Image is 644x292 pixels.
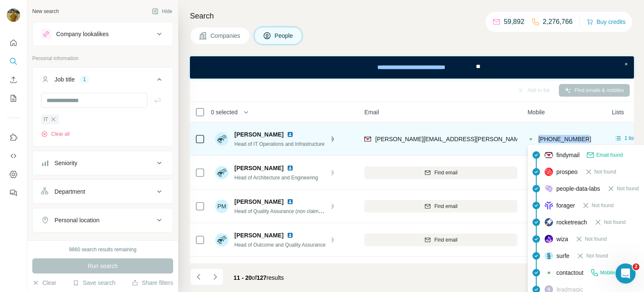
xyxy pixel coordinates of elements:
span: Head of IT Operations and Infrastructure [234,141,325,147]
button: Find email [364,166,517,179]
button: Save search [73,279,115,287]
div: Seniority [55,159,77,167]
button: Find email [364,200,517,213]
p: Personal information [32,55,173,62]
button: Enrich CSV [7,72,20,87]
h4: Search [190,10,634,22]
button: Find email [364,234,517,246]
span: of [252,274,257,281]
img: Avatar [7,8,20,22]
span: Not found [617,185,639,192]
span: [PERSON_NAME][EMAIL_ADDRESS][PERSON_NAME][DOMAIN_NAME] [375,136,571,142]
iframe: Banner [190,56,634,79]
div: 9860 search results remaining [69,246,137,253]
span: Not found [595,168,616,176]
img: Avatar [215,233,229,247]
span: IT [44,116,48,123]
span: [PERSON_NAME] [234,197,283,206]
div: Department [55,187,85,196]
div: 1 [80,76,89,83]
span: Companies [210,32,241,40]
div: New search [32,8,59,15]
span: [PHONE_NUMBER] [538,136,591,142]
div: Personal location [55,216,99,224]
img: provider contactout logo [545,271,553,275]
button: Quick start [7,35,20,50]
button: Use Surfe API [7,148,20,163]
img: provider rocketreach logo [545,218,553,226]
img: provider forager logo [545,201,553,210]
img: provider wiza logo [545,235,553,243]
img: provider surfe logo [545,252,553,260]
div: Job title [55,75,75,84]
span: rocketreach [556,218,587,226]
span: prospeo [556,168,578,176]
button: Company lookalikes [33,24,173,44]
span: Not found [592,202,613,209]
span: Find email [434,169,457,176]
span: results [234,274,284,281]
div: PM [215,200,229,213]
p: 2,276,766 [543,17,573,27]
span: 2 [633,263,639,270]
span: wiza [556,235,568,243]
span: Not found [585,235,607,243]
span: Lists [612,108,624,116]
span: Email found [596,151,623,159]
span: Head of Outcome and Quality Assurance [234,242,325,248]
img: LinkedIn logo [287,131,293,138]
span: Email [364,108,379,116]
img: LinkedIn logo [287,198,293,205]
p: 59,892 [504,17,525,27]
span: Mobile found [600,269,629,276]
span: Not found [586,252,608,260]
span: [PERSON_NAME] [234,231,283,239]
div: Company lookalikes [56,30,109,38]
button: Job title1 [33,69,173,93]
span: people-data-labs [556,184,600,193]
span: contactout [556,268,584,277]
button: Clear [32,279,56,287]
img: LinkedIn logo [287,232,293,239]
span: [PERSON_NAME] [234,164,283,172]
img: provider findymail logo [545,151,553,159]
img: LinkedIn logo [287,165,293,171]
span: Find email [434,203,457,210]
button: Department [33,182,173,202]
iframe: Intercom live chat [615,263,636,284]
img: provider prospeo logo [545,168,553,176]
span: 0 selected [211,108,238,116]
span: Find email [434,236,457,244]
img: Avatar [215,166,229,179]
span: People [275,32,294,40]
span: 11 - 20 [234,274,252,281]
button: Navigate to previous page [190,268,207,285]
button: Seniority [33,153,173,173]
button: Feedback [7,185,20,200]
button: Personal location [33,210,173,230]
button: Dashboard [7,167,20,182]
span: Mobile [527,108,545,116]
span: forager [556,201,575,210]
span: findymail [556,151,579,159]
span: Not found [604,218,626,226]
img: Avatar [215,132,229,146]
img: provider findymail logo [364,135,371,143]
button: My lists [7,91,20,106]
button: Hide [146,5,178,18]
span: Head of Quality Assurance (non claims)/Senior Medico-legal Adviser [234,208,387,214]
span: 1 list [624,134,635,142]
button: Share filters [132,279,173,287]
button: Buy credits [587,16,626,28]
img: provider contactout logo [527,135,534,143]
button: Navigate to next page [207,268,223,285]
span: [PERSON_NAME] [234,130,283,139]
button: Clear all [41,130,70,138]
span: 127 [257,274,266,281]
img: provider people-data-labs logo [545,185,553,192]
button: Use Surfe on LinkedIn [7,130,20,145]
button: Search [7,54,20,69]
span: Head of Architecture and Engineering [234,175,318,181]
